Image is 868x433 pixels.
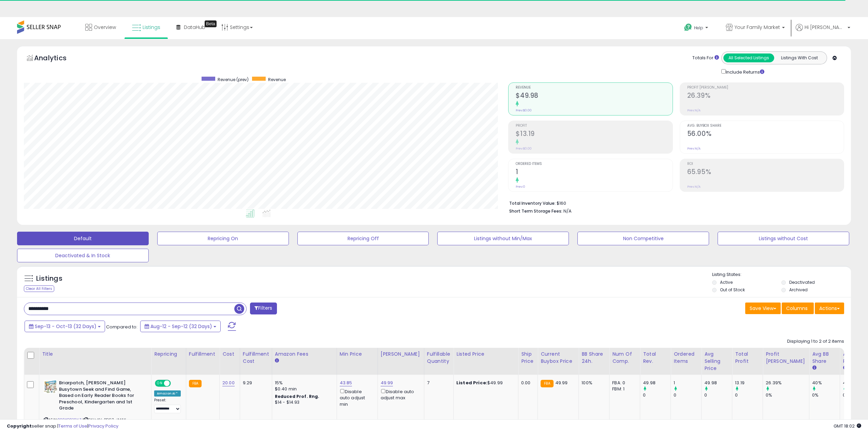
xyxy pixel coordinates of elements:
[787,338,844,345] div: Displaying 1 to 2 of 2 items
[766,380,809,386] div: 26.39%
[437,232,569,245] button: Listings without Min/Max
[170,381,181,386] span: OFF
[150,323,212,330] span: Aug-12 - Sep-12 (32 Days)
[735,24,780,31] span: Your Family Market
[774,53,825,62] button: Listings With Cost
[80,17,121,37] a: Overview
[509,199,839,207] li: $160
[243,351,269,365] div: Fulfillment Cost
[509,208,562,214] b: Short Term Storage Fees:
[268,77,286,82] span: Revenue
[834,423,861,429] span: 2025-10-13 18:02 GMT
[516,108,532,112] small: Prev: $0.00
[735,351,760,365] div: Total Profit
[340,380,352,386] a: 43.85
[143,24,160,31] span: Listings
[643,351,668,365] div: Total Rev.
[83,417,126,422] span: | SKU: KV-PD9Z-JMAX
[275,400,332,405] div: $14 - $14.93
[766,392,809,398] div: 0%
[684,23,692,32] i: Get Help
[704,392,732,398] div: 0
[723,53,774,62] button: All Selected Listings
[674,351,698,365] div: Ordered Items
[189,380,202,387] small: FBA
[456,380,513,386] div: $49.99
[687,146,701,151] small: Prev: N/A
[805,24,845,31] span: Hi [PERSON_NAME]
[275,393,320,399] b: Reduced Prof. Rng.
[218,77,249,82] span: Revenue (prev)
[516,92,672,101] h2: $49.98
[7,423,118,430] div: seller snap | |
[674,392,701,398] div: 0
[687,92,844,101] h2: 26.39%
[704,351,729,372] div: Avg Selling Price
[721,17,790,39] a: Your Family Market
[275,380,332,386] div: 15%
[156,381,164,386] span: ON
[127,17,165,37] a: Listings
[381,388,419,401] div: Disable auto adjust max
[427,351,451,365] div: Fulfillable Quantity
[35,323,97,330] span: Sep-13 - Oct-13 (32 Days)
[735,392,763,398] div: 0
[456,380,487,386] b: Listed Price:
[720,287,745,293] label: Out of Stock
[42,351,148,358] div: Title
[815,303,844,314] button: Actions
[7,423,32,429] strong: Copyright
[687,86,844,90] span: Profit [PERSON_NAME]
[582,380,604,386] div: 100%
[154,398,181,413] div: Preset:
[381,380,393,386] a: 49.99
[34,53,80,64] h5: Analytics
[812,351,837,365] div: Avg BB Share
[687,130,844,139] h2: 56.00%
[643,380,671,386] div: 49.98
[516,168,672,177] h2: 1
[694,25,703,31] span: Help
[516,86,672,90] span: Revenue
[720,279,733,285] label: Active
[509,200,556,206] b: Total Inventory Value:
[381,351,421,358] div: [PERSON_NAME]
[516,124,672,128] span: Profit
[687,168,844,177] h2: 65.95%
[521,351,535,365] div: Ship Price
[59,380,142,413] b: Briarpatch, [PERSON_NAME] Busytown Seek and Find Game, Based on Early Reader Books for Preschool,...
[766,351,806,365] div: Profit [PERSON_NAME]
[541,351,576,365] div: Current Buybox Price
[712,272,851,278] p: Listing States:
[250,303,277,314] button: Filters
[789,279,815,285] label: Deactivated
[541,380,553,387] small: FBA
[612,386,635,392] div: FBM: 1
[612,380,635,386] div: FBA: 0
[796,24,850,39] a: Hi [PERSON_NAME]
[687,108,701,112] small: Prev: N/A
[243,380,267,386] div: 9.29
[843,351,868,365] div: Avg Win Price
[340,388,372,407] div: Disable auto adjust min
[297,232,429,245] button: Repricing Off
[17,232,149,245] button: Default
[789,287,808,293] label: Archived
[516,130,672,139] h2: $13.19
[171,17,210,37] a: DataHub
[36,274,62,283] h5: Listings
[516,162,672,166] span: Ordered Items
[58,423,87,429] a: Terms of Use
[427,380,448,386] div: 7
[812,365,816,371] small: Avg BB Share.
[782,303,814,314] button: Columns
[612,351,637,365] div: Num of Comp.
[516,185,525,189] small: Prev: 0
[687,185,701,189] small: Prev: N/A
[216,17,258,37] a: Settings
[154,351,183,358] div: Repricing
[189,351,217,358] div: Fulfillment
[674,380,701,386] div: 1
[563,208,572,214] span: N/A
[17,249,149,262] button: Deactivated & In Stock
